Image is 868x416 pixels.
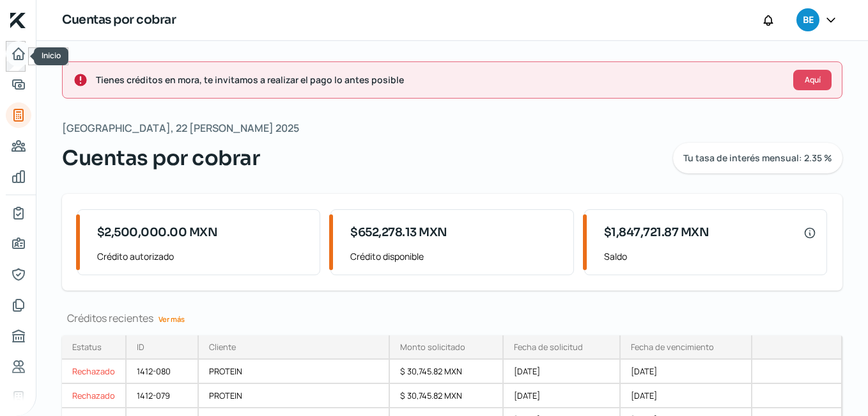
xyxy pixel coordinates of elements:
a: Ver más [153,309,190,329]
span: Tienes créditos en mora, te invitamos a realizar el pago lo antes posible [96,72,783,88]
a: Pago a proveedores [6,133,31,159]
a: Rechazado [62,360,127,384]
h1: Cuentas por cobrar [62,11,176,29]
a: Documentos [6,292,31,318]
a: Referencias [6,354,31,380]
span: Tu tasa de interés mensual: 2.35 % [683,154,832,163]
a: Representantes [6,262,31,287]
span: Inicio [42,50,61,61]
a: Inicio [6,41,31,67]
div: 1412-080 [127,360,199,384]
a: Industria [6,385,31,410]
div: Fecha de vencimiento [631,341,714,353]
div: Monto solicitado [400,341,465,353]
a: Mis finanzas [6,164,31,189]
button: Aquí [793,70,832,90]
a: Información general [6,231,31,257]
div: 1412-079 [127,384,199,408]
div: [DATE] [621,360,752,384]
div: Fecha de solicitud [514,341,583,353]
span: $652,278.13 MXN [350,224,447,241]
div: Estatus [72,341,102,353]
div: Créditos recientes [62,311,842,325]
span: Saldo [604,248,816,264]
div: $ 30,745.82 MXN [390,360,504,384]
div: [DATE] [504,360,621,384]
a: Tus créditos [6,102,31,128]
span: BE [803,13,813,28]
span: $2,500,000.00 MXN [97,224,218,241]
span: [GEOGRAPHIC_DATA], 22 [PERSON_NAME] 2025 [62,119,299,138]
a: Buró de crédito [6,323,31,349]
span: Crédito disponible [350,248,562,264]
div: $ 30,745.82 MXN [390,384,504,408]
div: [DATE] [504,384,621,408]
span: $1,847,721.87 MXN [604,224,709,241]
div: PROTEIN [199,360,391,384]
a: Mi contrato [6,200,31,226]
div: ID [137,341,144,353]
a: Rechazado [62,384,127,408]
div: [DATE] [621,384,752,408]
a: Adelantar facturas [6,72,31,97]
div: PROTEIN [199,384,391,408]
span: Aquí [805,76,821,84]
span: Cuentas por cobrar [62,143,260,173]
div: Cliente [209,341,236,353]
span: Crédito autorizado [97,248,309,264]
